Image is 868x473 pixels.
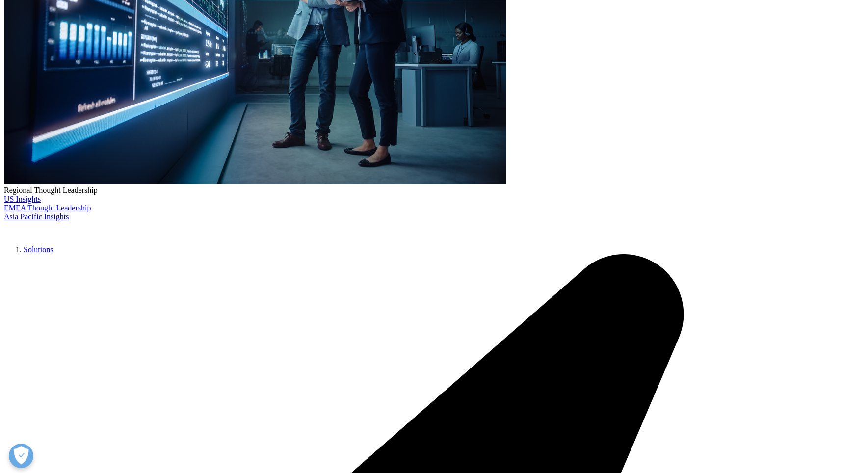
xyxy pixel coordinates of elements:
button: Open Preferences [9,444,33,468]
div: Regional Thought Leadership [4,186,864,195]
img: IQVIA Healthcare Information Technology and Pharma Clinical Research Company [4,221,82,236]
a: Solutions [24,245,53,254]
a: Asia Pacific Insights [4,212,69,221]
a: US Insights [4,195,41,203]
a: EMEA Thought Leadership [4,204,91,212]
